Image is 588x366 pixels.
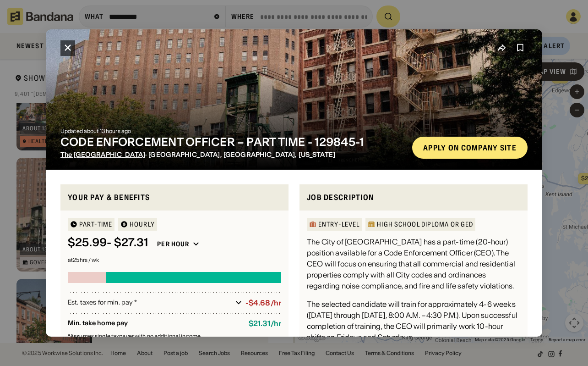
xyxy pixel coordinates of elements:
div: The selected candidate will train for approximately 4-6 weeks ([DATE] through [DATE], 8:00 A.M. –... [307,299,520,343]
div: Apply on company site [423,144,517,151]
div: Updated about 13 hours ago [60,128,405,134]
div: $ 21.31 / hr [249,319,281,328]
div: $ 25.99 - $27.31 [68,236,148,250]
div: -$4.68/hr [245,299,281,307]
div: CODE ENFORCEMENT OFFICER – PART TIME - 129845-1 [60,136,405,149]
div: · [GEOGRAPHIC_DATA], [GEOGRAPHIC_DATA], [US_STATE] [60,151,405,159]
div: HOURLY [130,221,155,227]
div: The City of [GEOGRAPHIC_DATA] has a part-time (20-hour) position available for a Code Enforcement... [307,236,520,291]
div: Your pay & benefits [68,192,281,203]
div: Job Description [307,192,520,203]
div: Per hour [157,240,189,248]
div: High School Diploma or GED [377,221,473,227]
div: Min. take home pay [68,319,241,328]
div: at 25 hrs / wk [68,257,281,263]
div: Est. taxes for min. pay * [68,298,232,307]
div: Part-time [79,221,112,227]
span: The [GEOGRAPHIC_DATA] [60,150,145,159]
div: Entry-Level [318,221,359,227]
div: Assumes single taxpayer with no additional income [68,333,281,339]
